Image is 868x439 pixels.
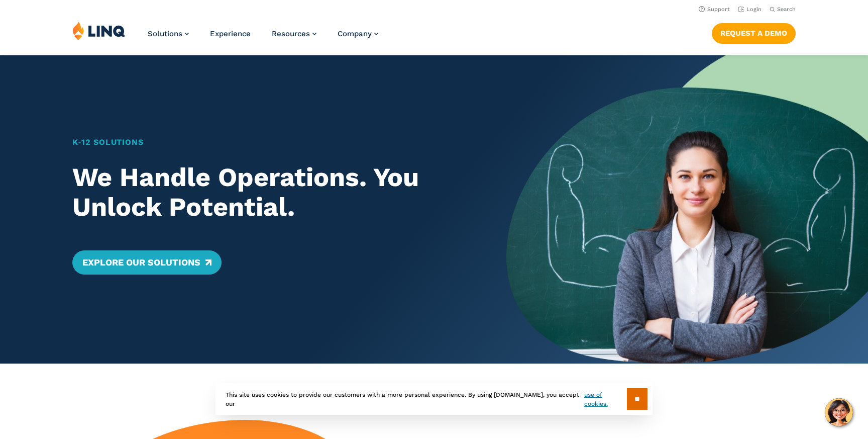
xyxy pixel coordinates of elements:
[215,383,653,415] div: This site uses cookies to provide our customers with a more personal experience. By using [DOMAIN...
[770,6,796,13] button: Open Search Bar
[148,29,189,38] a: Solutions
[338,29,378,38] a: Company
[210,29,251,38] a: Experience
[777,6,796,13] span: Search
[148,29,182,38] span: Solutions
[72,162,471,223] h2: We Handle Operations. You Unlock Potential.
[72,250,222,275] a: Explore Our Solutions
[272,29,310,38] span: Resources
[584,390,627,408] a: use of cookies.
[338,29,372,38] span: Company
[825,398,853,426] button: Hello, have a question? Let’s chat.
[148,21,378,54] nav: Primary Navigation
[738,6,762,13] a: Login
[72,21,126,40] img: LINQ | K‑12 Software
[712,21,796,43] nav: Button Navigation
[72,136,471,148] h1: K‑12 Solutions
[699,6,730,13] a: Support
[506,55,868,364] img: Home Banner
[712,23,796,43] a: Request a Demo
[272,29,316,38] a: Resources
